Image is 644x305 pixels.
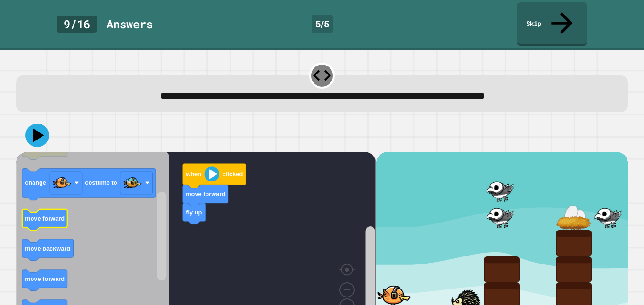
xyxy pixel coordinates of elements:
[186,209,202,216] text: fly up
[57,16,97,33] div: 9 / 16
[25,275,65,282] text: move forward
[25,245,70,252] text: move backward
[185,171,201,178] text: when
[312,15,333,33] div: 5 / 5
[25,180,46,187] text: change
[186,190,225,198] text: move forward
[85,180,117,187] text: costume to
[223,171,243,178] text: clicked
[517,2,587,46] a: Skip
[25,215,65,222] text: move forward
[107,16,153,33] div: Answer s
